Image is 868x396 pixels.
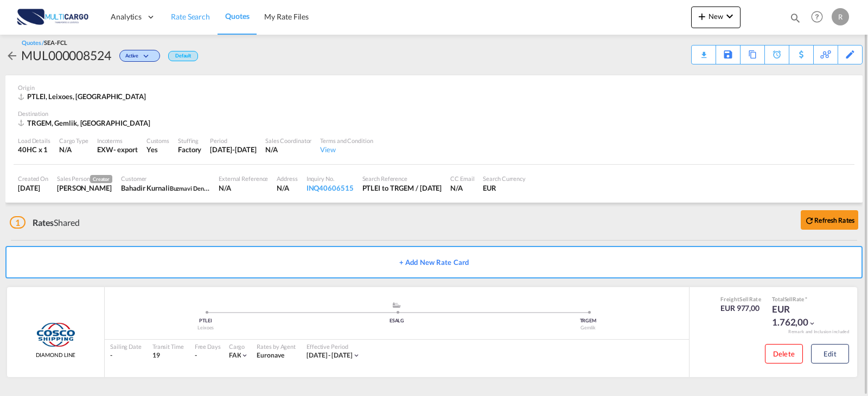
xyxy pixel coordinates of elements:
div: Destination [18,109,850,118]
md-icon: icon-plus 400-fg [695,10,709,23]
div: ESALG [301,317,492,324]
span: Sell [784,296,793,302]
div: Customer [121,174,210,183]
span: New [695,12,736,21]
div: icon-magnify [789,12,801,28]
button: icon-plus 400-fgNewicon-chevron-down [691,7,741,28]
div: Default [168,51,198,61]
div: Gemlik [493,324,684,332]
md-icon: icon-refresh [805,216,814,225]
button: icon-refreshRefresh Rates [801,210,858,230]
md-icon: icon-arrow-left [5,49,18,62]
div: Remark and Inclusion included [780,329,857,335]
div: Quote PDF is not available at this time [697,46,710,55]
div: PTLEI [110,317,301,324]
div: Free Days [195,342,221,350]
md-icon: icon-chevron-down [808,320,816,327]
div: Save As Template [716,46,740,64]
div: Search Reference [362,174,442,183]
div: Change Status Here [119,50,160,62]
div: icon-arrow-left [5,47,21,64]
span: Subject to Remarks [804,296,807,302]
span: Quotes [225,11,249,21]
div: N/A [450,183,474,193]
div: 30 Sep 2025 [210,145,257,154]
div: TRGEM [493,317,684,324]
div: Sales Coordinator [265,137,311,145]
md-icon: icon-chevron-down [241,352,248,359]
div: Effective Period [307,342,360,350]
span: Help [808,8,826,26]
div: TRGEM, Gemlik, Asia Pacific [18,118,153,128]
md-icon: icon-chevron-down [141,54,154,60]
div: N/A [277,183,297,193]
div: Rates by Agent [257,342,296,350]
div: Quotes /SEA-FCL [22,38,67,47]
div: N/A [265,145,311,154]
div: Change Status Here [111,47,163,64]
div: Created On [18,174,48,183]
div: - [110,351,142,360]
div: 01 Sep 2025 - 30 Sep 2025 [307,351,353,360]
md-icon: icon-chevron-down [353,352,360,359]
div: Help [808,8,832,27]
div: CC Email [450,174,474,183]
div: Leixoes [110,324,301,332]
div: Total Rate [772,295,826,303]
span: Rate Search [171,12,210,21]
div: - [195,351,197,360]
span: My Rate Files [264,12,309,21]
div: Shared [10,217,80,229]
div: 22 Sep 2025 [18,183,48,193]
span: Analytics [111,11,142,22]
img: 82db67801a5411eeacfdbd8acfa81e61.png [16,5,90,29]
span: FAK [229,351,241,359]
span: 1 [10,216,25,229]
div: PTLEI, Leixoes, Europe [18,92,149,101]
div: R [832,8,849,25]
md-icon: assets/icons/custom/ship-fill.svg [390,302,403,308]
button: Edit [811,344,849,363]
div: View [320,145,373,154]
button: + Add New Rate Card [5,246,863,278]
span: SEA-FCL [44,39,67,46]
div: Customs [146,137,169,145]
span: Active [125,53,141,63]
div: EUR 977,00 [720,303,761,314]
div: Yes [146,145,169,154]
div: Cargo [229,342,249,350]
md-icon: icon-chevron-down [723,10,736,23]
span: [DATE] - [DATE] [307,351,353,359]
div: 40HC x 1 [18,145,50,154]
div: - export [113,145,138,154]
span: Buzmavi Deniz ve Hava Tasimacilik LTD. STI. [170,184,284,192]
span: DIAMOND LINE [36,351,76,359]
md-icon: icon-download [697,47,710,55]
div: Cargo Type [59,137,88,145]
div: Origin [18,83,850,92]
div: Search Currency [483,174,526,183]
div: Sailing Date [110,342,142,350]
div: Inquiry No. [307,174,354,183]
div: External Reference [219,174,268,183]
div: EUR [483,183,526,193]
div: PTLEI to TRGEM / 22 Sep 2025 [362,183,442,193]
span: Creator [90,175,112,183]
span: Sell [739,296,749,302]
div: Sales Person [57,174,112,183]
button: Delete [765,344,803,363]
div: INQ40606515 [307,183,354,193]
div: N/A [59,145,88,154]
div: Euronave [257,351,296,360]
div: Period [210,137,257,145]
div: Terms and Condition [320,137,373,145]
span: Rates [33,217,54,228]
md-icon: icon-magnify [789,12,801,24]
div: Freight Rate [720,295,761,303]
div: Stuffing [178,137,201,145]
div: EXW [97,145,113,154]
div: Ricardo Santos [57,183,112,193]
div: 19 [152,351,184,360]
span: Euronave [257,351,284,359]
div: Factory Stuffing [178,145,201,154]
